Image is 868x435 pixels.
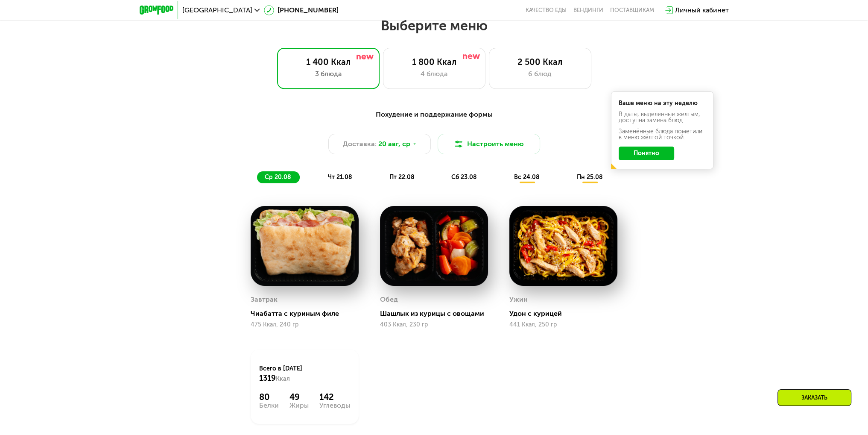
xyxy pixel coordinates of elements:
a: [PHONE_NUMBER] [264,5,339,15]
h2: Выберите меню [27,17,841,34]
a: Вендинги [573,7,603,14]
span: вс 24.08 [514,173,540,181]
span: [GEOGRAPHIC_DATA] [182,7,252,14]
div: Чиабатта с куриным филе [251,309,365,318]
span: 1319 [259,373,276,383]
span: пт 22.08 [389,173,415,181]
div: 142 [319,392,350,402]
div: Ваше меню на эту неделю [619,100,706,106]
span: ср 20.08 [265,173,291,181]
div: Заменённые блюда пометили в меню жёлтой точкой. [619,129,706,141]
div: Ужин [509,293,528,306]
span: пн 25.08 [576,173,602,181]
div: Похудение и поддержание формы [181,109,687,120]
div: 2 500 Ккал [498,57,582,67]
span: чт 21.08 [328,173,352,181]
span: 20 авг, ср [378,139,410,149]
span: Ккал [276,375,290,382]
div: 403 Ккал, 230 гр [380,321,488,328]
div: Белки [259,402,279,409]
span: сб 23.08 [451,173,477,181]
div: 4 блюда [392,69,476,79]
div: 1 800 Ккал [392,57,476,67]
div: Удон с курицей [509,309,624,318]
div: 49 [289,392,309,402]
div: Углеводы [319,402,350,409]
div: 441 Ккал, 250 гр [509,321,617,328]
div: Обед [380,293,398,306]
div: 80 [259,392,279,402]
a: Качество еды [526,7,567,14]
div: поставщикам [610,7,654,14]
div: 6 блюд [498,69,582,79]
div: Завтрак [251,293,278,306]
div: В даты, выделенные желтым, доступна замена блюд. [619,112,706,123]
div: Личный кабинет [675,5,729,15]
div: 1 400 Ккал [286,57,371,67]
div: Всего в [DATE] [259,364,350,383]
span: Доставка: [343,139,377,149]
div: Шашлык из курицы с овощами [380,309,495,318]
button: Понятно [619,147,674,160]
div: Жиры [289,402,309,409]
button: Настроить меню [438,134,540,154]
div: Заказать [777,389,851,406]
div: 475 Ккал, 240 гр [251,321,359,328]
div: 3 блюда [286,69,371,79]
